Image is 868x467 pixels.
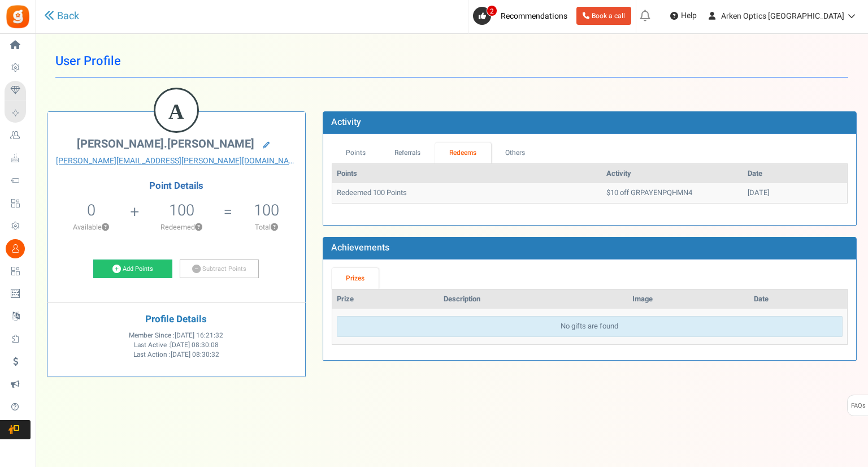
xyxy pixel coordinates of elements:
span: Help [678,10,697,21]
th: Description [439,289,628,309]
button: ? [195,224,202,231]
a: Book a call [576,7,631,25]
p: Total [234,222,300,232]
th: Date [749,289,847,309]
span: 2 [487,5,497,16]
h5: 100 [169,202,194,219]
a: Help [666,7,701,25]
p: Redeemed [141,222,223,232]
a: 2 Recommendations [473,7,572,25]
span: Recommendations [501,10,567,22]
span: FAQs [850,395,866,417]
span: [DATE] 16:21:32 [175,331,223,340]
a: Subtract Points [180,260,259,279]
span: Arken Optics [GEOGRAPHIC_DATA] [721,10,844,22]
th: Prize [332,289,440,309]
img: Gratisfaction [5,4,31,29]
span: [DATE] 08:30:08 [170,340,219,350]
p: Available [53,222,129,232]
span: Last Action : [133,350,219,360]
td: $10 off GRPAYENPQHMN4 [602,183,743,203]
a: Add Points [93,260,172,279]
h5: 100 [254,202,279,219]
h4: Point Details [47,181,305,191]
button: ? [271,224,278,231]
a: Prizes [332,268,379,289]
th: Activity [602,164,743,184]
span: [DATE] 08:30:32 [171,350,219,360]
figcaption: A [155,89,197,133]
div: No gifts are found [337,316,843,337]
b: Activity [331,115,361,129]
span: Member Since : [129,331,223,340]
h4: Profile Details [56,314,297,325]
th: Image [628,289,749,309]
b: Achievements [331,241,389,254]
span: 0 [87,199,96,222]
a: Referrals [380,142,435,163]
th: Date [743,164,847,184]
td: Redeemed 100 Points [332,183,602,203]
span: Last Active : [134,340,219,350]
a: Redeems [435,142,491,163]
h1: User Profile [55,45,848,77]
span: [PERSON_NAME].[PERSON_NAME] [77,136,254,152]
button: ? [102,224,109,231]
a: Others [491,142,540,163]
th: Points [332,164,602,184]
a: [PERSON_NAME][EMAIL_ADDRESS][PERSON_NAME][DOMAIN_NAME] [56,155,297,167]
a: Points [332,142,380,163]
td: [DATE] [743,183,847,203]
